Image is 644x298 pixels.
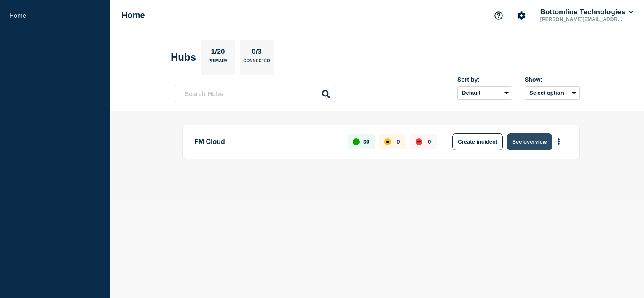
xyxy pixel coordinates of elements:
p: 1/20 [208,48,228,59]
h2: Hubs [171,51,196,63]
button: Create incident [452,133,503,150]
div: affected [384,138,391,145]
div: Show: [525,76,580,83]
p: Connected [243,59,270,67]
button: More actions [553,134,564,149]
input: Search Hubs [175,85,335,102]
p: 30 [363,138,369,145]
button: Support [490,7,507,24]
p: 0 [428,138,431,145]
div: down [416,138,422,145]
p: FM Cloud [194,133,338,150]
button: See overview [507,133,552,150]
button: Bottomline Technologies [539,8,635,16]
select: Sort by [457,86,512,100]
p: 0/3 [249,48,265,59]
p: Primary [208,59,228,67]
p: 0 [397,138,400,145]
div: Sort by: [457,76,512,83]
h1: Home [121,11,145,20]
button: Account settings [513,7,530,24]
div: up [353,138,360,145]
button: Select option [525,86,580,100]
p: [PERSON_NAME][EMAIL_ADDRESS][DOMAIN_NAME] [539,16,626,22]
